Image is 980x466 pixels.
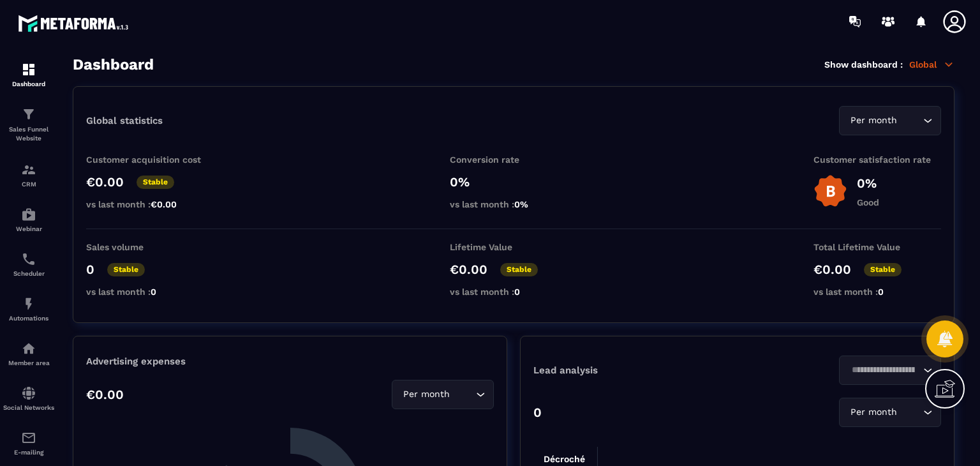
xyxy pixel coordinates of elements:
p: €0.00 [86,174,124,190]
p: Automations [3,315,54,322]
span: Per month [847,114,900,128]
a: social-networksocial-networkSocial Networks [3,376,54,421]
p: Total Lifetime Value [813,242,941,252]
p: Global [909,59,954,70]
div: Search for option [839,106,941,135]
tspan: Décroché [544,454,585,464]
p: 0 [86,262,94,277]
img: formation [21,62,36,77]
p: Conversion rate [450,154,577,165]
p: vs last month : [450,199,577,209]
p: Show dashboard : [824,59,903,70]
input: Search for option [900,405,920,419]
p: Lead analysis [533,365,738,376]
span: 0 [151,287,156,297]
p: vs last month : [86,199,214,209]
p: vs last month : [450,287,577,297]
p: Good [857,197,879,207]
p: vs last month : [813,287,941,297]
img: automations [21,296,36,312]
span: Per month [400,387,452,402]
p: Customer acquisition cost [86,154,214,165]
a: automationsautomationsAutomations [3,287,54,331]
div: Search for option [839,356,941,385]
p: Scheduler [3,270,54,277]
div: Search for option [839,398,941,427]
img: automations [21,207,36,222]
div: Search for option [392,380,494,409]
p: Sales Funnel Website [3,125,54,143]
h3: Dashboard [73,56,154,73]
span: Per month [847,405,900,419]
img: b-badge-o.b3b20ee6.svg [813,174,847,208]
p: Stable [107,263,145,276]
p: 0% [857,176,879,191]
p: Stable [500,263,538,276]
a: emailemailE-mailing [3,421,54,465]
span: 0 [878,287,884,297]
p: vs last month : [86,287,214,297]
p: Lifetime Value [450,242,577,252]
a: formationformationSales Funnel Website [3,97,54,153]
p: Advertising expenses [86,356,494,367]
p: Member area [3,359,54,366]
img: email [21,430,36,446]
a: formationformationDashboard [3,52,54,97]
input: Search for option [847,363,920,377]
p: €0.00 [813,262,851,277]
p: E-mailing [3,449,54,456]
p: Dashboard [3,80,54,87]
a: schedulerschedulerScheduler [3,242,54,287]
span: 0% [514,199,528,209]
p: CRM [3,181,54,188]
p: Social Networks [3,404,54,411]
span: 0 [514,287,520,297]
p: Customer satisfaction rate [813,154,941,165]
input: Search for option [900,114,920,128]
p: Stable [137,176,174,189]
a: formationformationCRM [3,153,54,197]
a: automationsautomationsWebinar [3,197,54,242]
img: scheduler [21,252,36,267]
p: Global statistics [86,115,163,126]
span: €0.00 [151,199,177,209]
a: automationsautomationsMember area [3,331,54,376]
p: 0% [450,174,577,190]
p: Stable [864,263,902,276]
img: logo [18,11,133,35]
p: 0 [533,405,542,420]
img: formation [21,107,36,122]
img: automations [21,341,36,356]
p: €0.00 [450,262,487,277]
img: social-network [21,386,36,401]
p: Sales volume [86,242,214,252]
input: Search for option [452,387,473,402]
img: formation [21,162,36,177]
p: €0.00 [86,387,124,402]
p: Webinar [3,225,54,232]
